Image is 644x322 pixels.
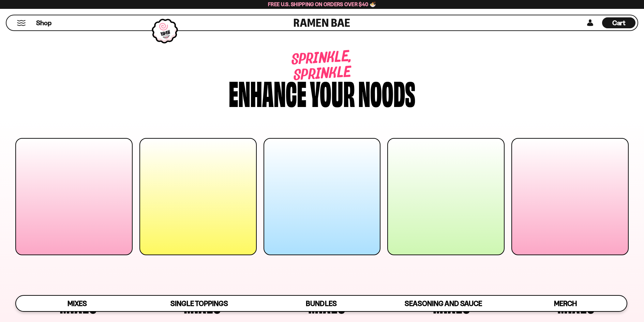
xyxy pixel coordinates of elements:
div: Cart [602,15,635,30]
span: Mixes [433,292,470,317]
span: Bundles [306,299,336,308]
span: Mixes [60,292,97,317]
a: Merch [505,296,627,311]
span: Merch [554,299,577,308]
a: Single Toppings [138,296,260,311]
span: Mixes [308,292,346,317]
a: Bundles [260,296,382,311]
a: Mixes [16,296,138,311]
span: Cart [612,19,626,27]
span: Free U.S. Shipping on Orders over $40 🍜 [268,1,376,7]
button: Mobile Menu Trigger [17,20,26,26]
span: Mixes [68,299,87,308]
div: noods [358,76,415,108]
span: Mixes [184,292,221,317]
span: Seasoning and Sauce [405,299,482,308]
a: Seasoning and Sauce [383,296,505,311]
div: your [310,76,355,108]
span: Single Toppings [170,299,228,308]
div: Enhance [229,76,306,108]
span: Shop [36,18,51,28]
span: Mixes [557,292,595,317]
a: Shop [36,17,51,28]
